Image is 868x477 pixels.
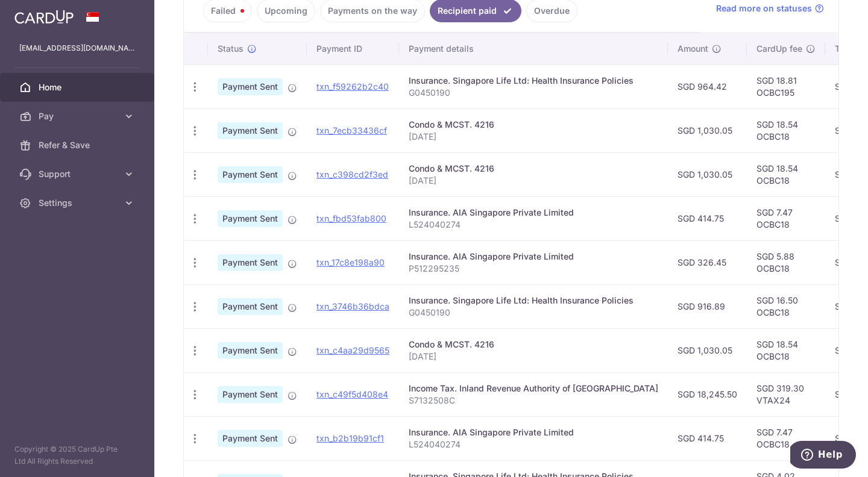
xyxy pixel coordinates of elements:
[409,87,658,99] p: G0450190
[790,441,856,471] iframe: Opens a widget where you can find more information
[409,438,658,450] p: L524040274
[668,372,747,416] td: SGD 18,245.50
[668,416,747,460] td: SGD 414.75
[668,108,747,152] td: SGD 1,030.05
[218,254,283,271] span: Payment Sent
[218,210,283,227] span: Payment Sent
[14,10,74,24] img: CardUp
[218,122,283,139] span: Payment Sent
[316,345,389,355] a: txn_c4aa29d9565
[316,213,386,223] a: txn_fbd53fab800
[747,284,825,328] td: SGD 16.50 OCBC18
[39,139,118,151] span: Refer & Save
[756,43,802,55] span: CardUp fee
[218,342,283,359] span: Payment Sent
[316,125,387,136] a: txn_7ecb33436cf
[218,386,283,403] span: Payment Sent
[409,75,658,87] div: Insurance. Singapore Life Ltd: Health Insurance Policies
[218,78,283,95] span: Payment Sent
[316,81,389,92] a: txn_f59262b2c40
[747,152,825,196] td: SGD 18.54 OCBC18
[307,33,399,64] th: Payment ID
[668,64,747,108] td: SGD 964.42
[668,328,747,372] td: SGD 1,030.05
[218,43,244,55] span: Status
[747,372,825,416] td: SGD 319.30 VTAX24
[668,240,747,284] td: SGD 326.45
[409,263,658,275] p: P512295235
[747,196,825,240] td: SGD 7.47 OCBC18
[316,257,385,267] a: txn_17c8e198a90
[39,81,118,93] span: Home
[409,207,658,219] div: Insurance. AIA Singapore Private Limited
[39,168,118,180] span: Support
[409,251,658,263] div: Insurance. AIA Singapore Private Limited
[399,33,668,64] th: Payment details
[716,2,812,14] span: Read more on statuses
[716,2,824,14] a: Read more on statuses
[218,430,283,447] span: Payment Sent
[668,284,747,328] td: SGD 916.89
[19,42,135,54] p: [EMAIL_ADDRESS][DOMAIN_NAME]
[316,169,388,179] a: txn_c398cd2f3ed
[678,43,708,55] span: Amount
[409,295,658,307] div: Insurance. Singapore Life Ltd: Health Insurance Policies
[668,152,747,196] td: SGD 1,030.05
[409,307,658,319] p: G0450190
[747,108,825,152] td: SGD 18.54 OCBC18
[409,119,658,131] div: Condo & MCST. 4216
[409,338,658,351] div: Condo & MCST. 4216
[409,163,658,175] div: Condo & MCST. 4216
[747,416,825,460] td: SGD 7.47 OCBC18
[409,131,658,143] p: [DATE]
[316,389,388,399] a: txn_c49f5d408e4
[316,301,389,311] a: txn_3746b36bdca
[316,433,384,443] a: txn_b2b19b91cf1
[409,394,658,407] p: S7132508C
[409,382,658,394] div: Income Tax. Inland Revenue Authority of [GEOGRAPHIC_DATA]
[747,328,825,372] td: SGD 18.54 OCBC18
[747,64,825,108] td: SGD 18.81 OCBC195
[218,166,283,183] span: Payment Sent
[409,351,658,363] p: [DATE]
[668,196,747,240] td: SGD 414.75
[39,110,118,122] span: Pay
[747,240,825,284] td: SGD 5.88 OCBC18
[409,175,658,187] p: [DATE]
[409,426,658,438] div: Insurance. AIA Singapore Private Limited
[218,298,283,315] span: Payment Sent
[409,219,658,231] p: L524040274
[39,197,118,209] span: Settings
